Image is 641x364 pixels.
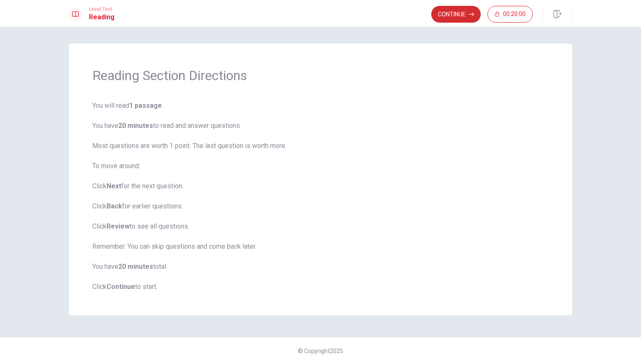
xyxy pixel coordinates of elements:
[118,122,153,130] b: 20 minutes
[298,348,343,354] span: © Copyright 2025
[107,222,130,230] b: Review
[107,283,135,291] b: Continue
[89,12,115,22] h1: Reading
[92,101,549,292] span: You will read . You have to read and answer questions. Most questions are worth 1 point. The last...
[89,6,115,12] span: Level Test
[431,6,481,23] button: Continue
[118,263,153,270] b: 20 minutes
[92,67,549,84] h1: Reading Section Directions
[503,11,526,18] span: 00:20:00
[129,101,162,109] b: 1 passage
[107,202,122,210] b: Back
[107,182,121,190] b: Next
[487,6,533,23] button: 00:20:00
